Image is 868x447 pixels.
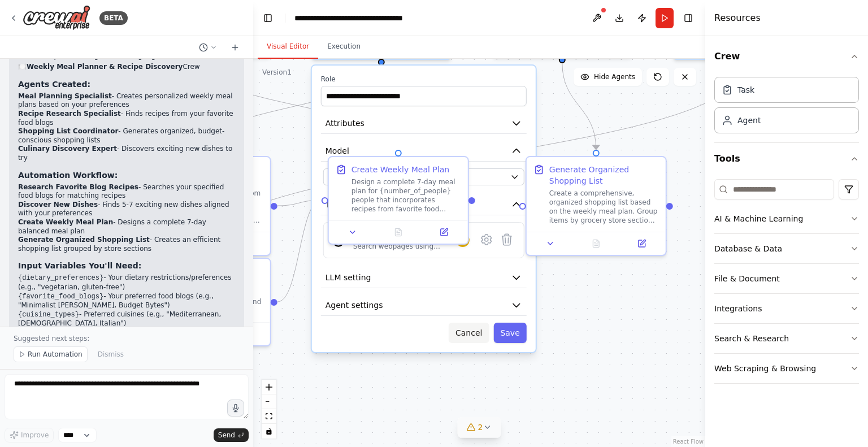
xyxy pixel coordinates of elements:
[18,145,235,162] li: - Discovers exciting new dishes to try
[92,346,129,362] button: Dismiss
[714,213,803,224] div: AI & Machine Learning
[18,292,235,310] li: - Your preferred food blogs (e.g., "Minimalist [PERSON_NAME], Budget Bytes")
[321,295,527,316] button: Agent settings
[214,428,249,442] button: Send
[18,92,235,110] li: - Creates personalized weekly meal plans based on your preferences
[714,11,761,25] h4: Resources
[476,229,497,250] button: Configure tool
[18,127,118,135] strong: Shopping List Coordinator
[18,127,235,145] li: - Generates organized, budget-conscious shopping lists
[714,143,859,175] button: Tools
[737,115,761,126] div: Agent
[714,294,859,323] button: Integrations
[321,141,527,162] button: Model
[714,264,859,293] button: File & Document
[195,62,404,149] g: Edge from e143e873-6f37-49cc-b8aa-893147a3f068 to c28a752d-886f-494e-aa3e-67668c05c979
[321,75,527,84] label: Role
[714,72,859,142] div: Crew
[714,243,782,254] div: Database & Data
[673,439,704,445] a: React Flow attribution
[351,177,461,214] div: Design a complete 7-day meal plan for {number_of_people} people that incorporates recipes from fa...
[331,232,346,248] img: FirecrawlSearchTool
[130,156,271,256] div: Research Favorite Blog RecipesSearch and collect recipes from {favorite_food_blogs} that match {d...
[18,311,79,319] code: {cuisine_types}
[18,183,235,201] li: - Searches your specified food blogs for matching recipes
[449,323,489,343] button: Cancel
[277,194,321,307] g: Edge from 118fa773-23f8-4a0a-8d4e-92a3d4ef0a34 to c28a752d-886f-494e-aa3e-67668c05c979
[294,12,422,24] nav: breadcrumb
[325,272,371,283] span: LLM setting
[325,300,383,311] span: Agent settings
[18,110,121,118] strong: Recipe Research Specialist
[18,236,235,253] li: - Creates an efficient shopping list grouped by store sections
[526,156,667,256] div: Generate Organized Shopping ListCreate a comprehensive, organized shopping list based on the week...
[18,110,235,127] li: - Finds recipes from your favorite food blogs
[277,194,321,211] g: Edge from 29a703e8-1429-49be-82ae-b0bb15647978 to c28a752d-886f-494e-aa3e-67668c05c979
[714,273,780,284] div: File & Document
[154,279,263,315] div: Explore and identify 5-7 new and exciting dishes that align with {dietary_preferences} and {cuisi...
[325,118,364,129] span: Attributes
[714,175,859,393] div: Tools
[262,409,276,424] button: fit view
[424,225,463,239] button: Open in side panel
[321,194,527,215] button: Tools
[18,92,112,100] strong: Meal Planning Specialist
[18,201,98,209] strong: Discover New Dishes
[18,171,118,180] strong: Automation Workflow:
[374,225,422,239] button: No output available
[18,274,103,282] code: {dietary_preferences}
[714,354,859,383] button: Web Scraping & Browsing
[21,431,49,440] span: Improve
[262,424,276,439] button: toggle interactivity
[549,164,659,186] div: Generate Organized Shopping List
[325,145,349,157] span: Model
[262,380,276,394] button: zoom in
[321,267,527,288] button: LLM setting
[18,218,235,236] li: - Designs a complete 7-day balanced meal plan
[14,346,88,362] button: Run Automation
[714,333,789,344] div: Search & Research
[18,183,138,191] strong: Research Favorite Blog Recipes
[549,189,659,225] div: Create a comprehensive, organized shopping list based on the weekly meal plan. Group items by gro...
[227,400,244,416] button: Click to speak your automation idea
[226,41,244,54] button: Start a new chat
[262,380,276,439] div: React Flow controls
[557,62,602,149] g: Edge from 94dc51a5-8af3-4512-9926-d4db648a9dc1 to 3673a376-3f7b-4c96-bfcf-8fb1acb79271
[18,80,90,89] strong: Agents Created:
[328,156,469,245] div: Create Weekly Meal PlanDesign a complete 7-day meal plan for {number_of_people} people that incor...
[680,10,696,26] button: Hide right sidebar
[98,350,124,359] span: Dismiss
[351,164,449,175] div: Create Weekly Meal Plan
[714,303,762,314] div: Integrations
[262,394,276,409] button: zoom out
[18,218,113,226] strong: Create Weekly Meal Plan
[714,204,859,233] button: AI & Machine Learning
[258,35,318,59] button: Visual Editor
[23,5,90,31] img: Logo
[458,417,501,438] button: 2
[27,63,183,71] strong: Weekly Meal Planner & Recipe Discovery
[478,422,483,433] span: 2
[5,428,54,442] button: Improve
[714,41,859,72] button: Crew
[737,84,754,96] div: Task
[218,431,235,440] span: Send
[622,237,661,250] button: Open in side panel
[18,274,235,292] li: - Your dietary restrictions/preferences (e.g., "vegetarian, gluten-free")
[18,63,235,72] h2: 🍽️ Crew
[493,323,526,343] button: Save
[318,35,370,59] button: Execution
[321,113,527,134] button: Attributes
[323,168,524,185] button: OpenAI - gpt-4o-mini
[18,236,150,244] strong: Generate Organized Shopping List
[574,68,642,86] button: Hide Agents
[714,234,859,263] button: Database & Data
[18,145,117,153] strong: Culinary Discovery Expert
[260,10,276,26] button: Hide left sidebar
[18,201,235,218] li: - Finds 5-7 exciting new dishes aligned with your preferences
[353,242,456,251] div: Search webpages using Firecrawl and return the results
[194,41,222,54] button: Switch to previous chat
[714,363,816,374] div: Web Scraping & Browsing
[497,229,517,250] button: Delete tool
[99,11,128,25] div: BETA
